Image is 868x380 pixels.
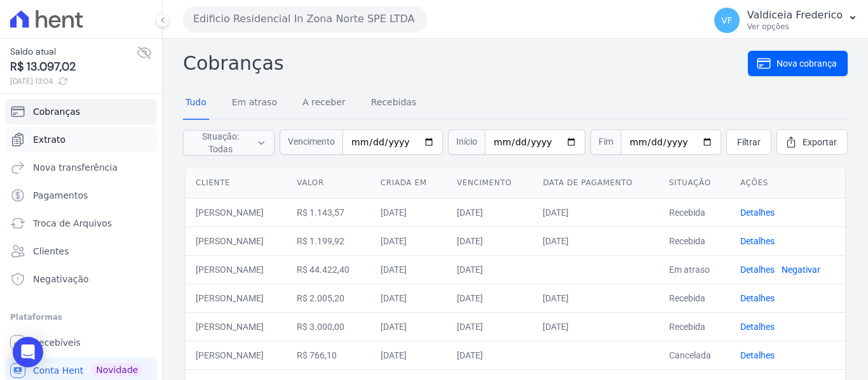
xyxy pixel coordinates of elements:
[186,255,287,284] td: [PERSON_NAME]
[10,75,137,87] span: [DATE] 13:04
[287,226,370,255] td: R$ 1.199,92
[183,87,209,120] a: Tudo
[776,129,848,155] a: Exportar
[447,255,533,284] td: [DATE]
[782,265,820,275] a: Negativar
[5,239,157,264] a: Clientes
[287,341,370,369] td: R$ 766,10
[280,129,342,155] span: Vencimento
[33,105,80,118] span: Cobranças
[447,167,533,199] th: Vencimento
[183,49,748,77] h2: Cobranças
[747,9,843,22] p: Valdiceia Frederico
[721,16,733,25] span: VF
[186,198,287,226] td: [PERSON_NAME]
[13,337,43,367] div: Open Intercom Messenger
[370,198,447,226] td: [DATE]
[740,350,775,360] a: Detalhes
[33,189,88,202] span: Pagamentos
[748,51,848,76] a: Nova cobrança
[740,207,775,218] a: Detalhes
[659,255,730,284] td: Em atraso
[33,161,118,174] span: Nova transferência
[447,198,533,226] td: [DATE]
[532,167,658,199] th: Data de pagamento
[590,129,621,155] span: Fim
[803,136,837,148] span: Exportar
[186,284,287,312] td: [PERSON_NAME]
[10,310,152,325] div: Plataformas
[186,341,287,369] td: [PERSON_NAME]
[33,217,112,230] span: Troca de Arquivos
[10,45,137,58] span: Saldo atual
[186,226,287,255] td: [PERSON_NAME]
[370,341,447,369] td: [DATE]
[659,312,730,341] td: Recebida
[726,129,771,155] a: Filtrar
[186,312,287,341] td: [PERSON_NAME]
[704,3,868,38] button: VF Valdiceia Frederico Ver opções
[33,245,69,258] span: Clientes
[659,226,730,255] td: Recebida
[447,312,533,341] td: [DATE]
[532,226,658,255] td: [DATE]
[659,341,730,369] td: Cancelada
[448,129,485,155] span: Início
[5,99,157,124] a: Cobranças
[776,57,837,70] span: Nova cobrança
[659,167,730,199] th: Situação
[740,265,775,275] a: Detalhes
[33,133,65,146] span: Extrato
[191,130,249,155] span: Situação: Todas
[659,198,730,226] td: Recebida
[532,312,658,341] td: [DATE]
[10,58,137,75] span: R$ 13.097,02
[447,341,533,369] td: [DATE]
[91,363,143,377] span: Novidade
[33,336,81,349] span: Recebíveis
[740,236,775,246] a: Detalhes
[287,167,370,199] th: Valor
[370,255,447,284] td: [DATE]
[229,87,280,120] a: Em atraso
[737,136,761,148] span: Filtrar
[740,293,775,303] a: Detalhes
[287,312,370,341] td: R$ 3.000,00
[5,155,157,180] a: Nova transferência
[532,284,658,312] td: [DATE]
[370,284,447,312] td: [DATE]
[370,312,447,341] td: [DATE]
[740,322,775,332] a: Detalhes
[33,364,83,377] span: Conta Hent
[183,6,427,32] button: Edificio Residencial In Zona Norte SPE LTDA
[532,198,658,226] td: [DATE]
[5,211,157,236] a: Troca de Arquivos
[747,22,843,32] p: Ver opções
[369,87,419,120] a: Recebidas
[287,255,370,284] td: R$ 44.422,40
[5,330,157,355] a: Recebíveis
[447,284,533,312] td: [DATE]
[5,127,157,152] a: Extrato
[730,167,845,199] th: Ações
[287,198,370,226] td: R$ 1.143,57
[186,167,287,199] th: Cliente
[5,266,157,292] a: Negativação
[447,226,533,255] td: [DATE]
[370,167,447,199] th: Criada em
[300,87,348,120] a: A receber
[33,273,89,285] span: Negativação
[287,284,370,312] td: R$ 2.005,20
[659,284,730,312] td: Recebida
[183,130,275,155] button: Situação: Todas
[5,183,157,208] a: Pagamentos
[370,226,447,255] td: [DATE]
